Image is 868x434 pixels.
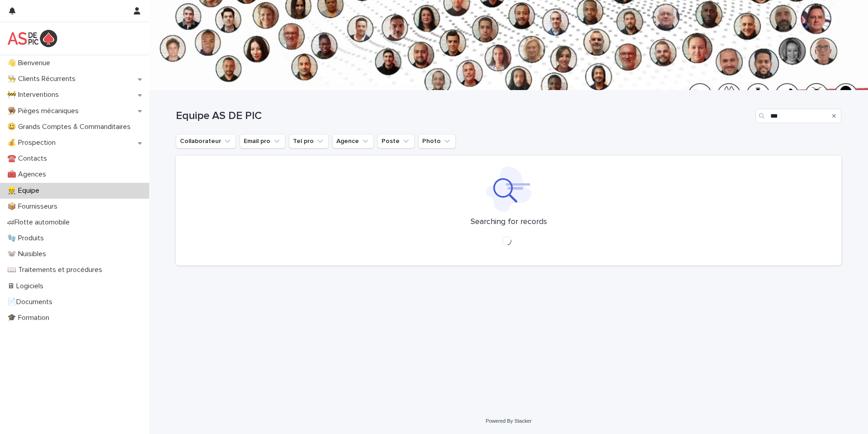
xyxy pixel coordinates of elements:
p: 📦 Fournisseurs [4,202,65,211]
input: Search [755,109,841,123]
p: 📖 Traitements et procédures [4,266,109,274]
p: 👨‍🍳 Clients Récurrents [4,75,83,83]
a: Powered By Stacker [486,418,531,424]
h1: Equipe AS DE PIC [176,110,752,123]
p: 👋 Bienvenue [4,59,57,67]
p: 💰 Prospection [4,138,63,147]
button: Agence [332,134,374,148]
p: 🧤 Produits [4,234,51,243]
p: 🪤 Pièges mécaniques [4,107,86,115]
p: 📄Documents [4,298,60,306]
button: Collaborateur [176,134,236,148]
button: Email pro [240,134,285,148]
button: Poste [377,134,415,148]
p: 🚧 Interventions [4,91,66,99]
p: 🧰 Agences [4,170,53,179]
p: Searching for records [471,217,547,227]
button: Photo [418,134,456,148]
p: ☎️ Contacts [4,154,54,163]
img: yKcqic14S0S6KrLdrqO6 [7,29,57,48]
p: 🖥 Logiciels [4,282,51,291]
p: 👷 Equipe [4,186,47,195]
p: 🐭 Nuisibles [4,250,53,258]
p: 😃 Grands Comptes & Commanditaires [4,123,138,131]
p: 🎓 Formation [4,314,57,322]
button: Tel pro [289,134,329,148]
p: 🏎Flotte automobile [4,218,77,227]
